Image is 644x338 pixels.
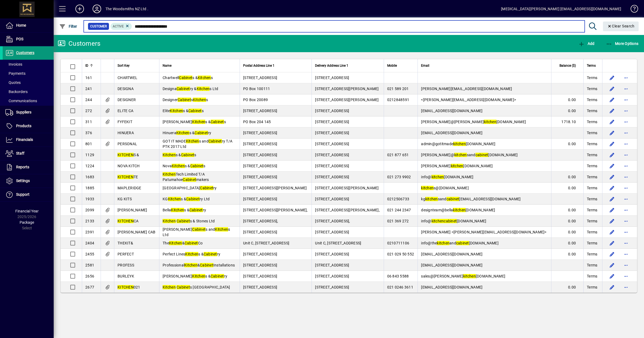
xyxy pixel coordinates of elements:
[163,208,206,212] span: Bella s & ry
[608,195,616,203] button: Edit
[608,206,616,214] button: Edit
[59,24,77,29] span: Filter
[163,263,235,267] span: Professional & Installations
[16,137,33,142] span: Financials
[387,208,411,212] span: 021 244 2347
[622,217,630,225] button: More options
[243,120,271,124] span: PO Box 204 145
[3,19,54,32] a: Home
[387,98,409,102] span: 0212848591
[118,230,155,234] span: [PERSON_NAME] CAB
[170,109,183,113] em: Kitchen
[622,184,630,192] button: More options
[118,164,140,168] span: NOVA KITCH
[16,51,34,55] span: Customers
[85,87,92,91] span: 241
[608,151,616,159] button: Edit
[587,174,597,180] span: Terms
[387,87,409,91] span: 021 589 201
[204,252,217,256] em: Cabinet
[622,118,630,126] button: More options
[431,175,444,179] em: kitchen
[608,173,616,181] button: Edit
[85,252,94,256] span: 2455
[444,219,457,223] em: cabinet
[197,87,210,91] em: Kitchen
[587,240,597,246] span: Terms
[178,98,191,102] em: Cabinet
[587,207,597,213] span: Terms
[118,109,133,113] span: ELITE CA
[163,63,171,69] span: Name
[243,241,289,245] span: Unit C, [STREET_ADDRESS]
[198,76,211,80] em: Kitchen
[118,252,134,256] span: PERFECT
[551,116,583,127] td: 1718.10
[172,164,185,168] em: Kitchen
[622,195,630,203] button: More options
[387,219,409,223] span: 021 369 272
[587,229,597,235] span: Terms
[195,131,208,135] em: Cabinet
[421,186,434,190] em: kitchen
[622,239,630,247] button: More options
[176,131,189,135] em: Kitchen
[622,95,630,104] button: More options
[608,73,616,82] button: Edit
[243,230,277,234] span: [STREET_ADDRESS]
[608,140,616,148] button: Edit
[315,197,349,201] span: [STREET_ADDRESS]
[3,188,54,201] a: Support
[551,249,583,260] td: 0.00
[243,197,277,201] span: [STREET_ADDRESS]
[3,161,54,174] a: Reports
[603,22,639,31] button: Clear
[551,238,583,249] td: 0.00
[16,110,31,114] span: Suppliers
[163,219,215,223] span: s & Stones Ltd
[3,60,54,69] a: Invoices
[5,62,22,66] span: Invoices
[475,153,488,157] em: cabinet
[587,108,597,113] span: Terms
[387,241,409,245] span: 0210711106
[118,131,134,135] span: HINUERA
[587,163,597,169] span: Terms
[421,208,495,212] span: designteam@bella [DOMAIN_NAME]
[90,24,107,29] span: Customer
[551,183,583,194] td: 0.00
[551,172,583,183] td: 0.00
[163,131,211,135] span: Hinuera s & ry
[118,63,130,69] span: Sort Key
[484,120,496,124] em: kitchen
[163,172,209,182] span: Tech Limited T/A Patumahoe makers
[421,109,482,113] span: [EMAIL_ADDRESS][DOMAIN_NAME]
[163,172,176,176] em: Kitchen
[163,63,236,69] div: Name
[447,197,459,201] em: cabinet
[118,186,141,190] span: MAPLERIDGE
[85,219,94,223] span: 2133
[85,175,94,179] span: 1683
[3,133,54,147] a: Financials
[186,139,199,143] em: Kitchen
[587,75,597,80] span: Terms
[608,228,616,236] button: Edit
[16,37,23,41] span: POS
[85,186,94,190] span: 1885
[421,63,548,69] div: Email
[85,263,94,267] span: 2581
[183,177,196,182] em: Cabinet
[163,153,176,157] em: Kitchen
[622,250,630,258] button: More options
[188,109,202,113] em: Cabinet
[622,228,630,236] button: More options
[243,76,277,80] span: [STREET_ADDRESS]
[163,227,230,237] span: [PERSON_NAME] s and s Ltd
[200,186,213,190] em: Cabinet
[243,252,277,256] span: [STREET_ADDRESS]
[315,175,349,179] span: [STREET_ADDRESS]
[58,22,79,31] button: Filter
[20,220,34,225] span: Package
[113,24,124,28] span: Active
